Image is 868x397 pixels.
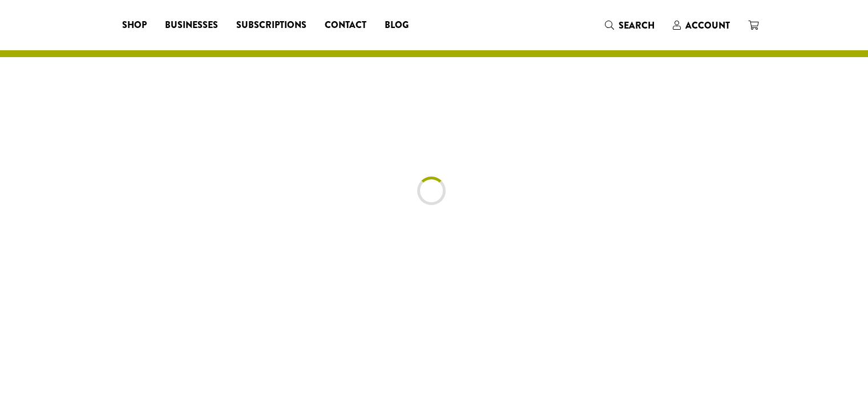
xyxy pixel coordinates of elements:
[596,16,664,35] a: Search
[325,18,366,33] span: Contact
[236,18,306,33] span: Subscriptions
[316,16,376,34] a: Contact
[376,16,418,34] a: Blog
[122,18,147,33] span: Shop
[685,19,730,32] span: Account
[619,19,655,32] span: Search
[664,16,739,35] a: Account
[385,18,409,33] span: Blog
[156,16,227,34] a: Businesses
[113,16,156,34] a: Shop
[227,16,316,34] a: Subscriptions
[165,18,218,33] span: Businesses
